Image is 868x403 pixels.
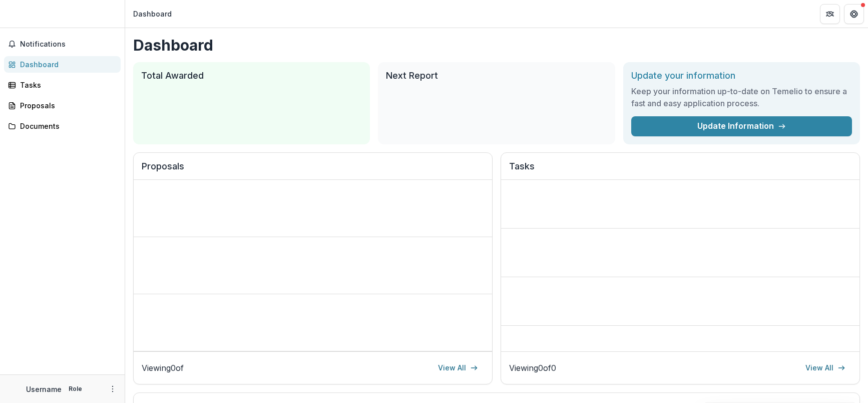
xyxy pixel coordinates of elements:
[4,77,121,93] a: Tasks
[141,70,362,81] h2: Total Awarded
[799,360,851,376] a: View All
[20,59,113,70] div: Dashboard
[26,384,62,394] p: Username
[20,80,113,90] div: Tasks
[129,7,176,21] nav: breadcrumb
[142,161,484,180] h2: Proposals
[4,118,121,134] a: Documents
[631,116,852,136] a: Update Information
[844,4,864,24] button: Get Help
[386,70,607,81] h2: Next Report
[509,362,556,374] p: Viewing 0 of 0
[4,97,121,114] a: Proposals
[4,56,121,73] a: Dashboard
[820,4,840,24] button: Partners
[107,383,119,395] button: More
[133,9,172,19] div: Dashboard
[20,100,113,111] div: Proposals
[20,121,113,131] div: Documents
[4,36,121,52] button: Notifications
[66,384,85,393] p: Role
[133,36,860,54] h1: Dashboard
[509,161,851,180] h2: Tasks
[142,362,184,374] p: Viewing 0 of
[631,85,852,109] h3: Keep your information up-to-date on Temelio to ensure a fast and easy application process.
[432,360,484,376] a: View All
[20,40,117,49] span: Notifications
[631,70,852,81] h2: Update your information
